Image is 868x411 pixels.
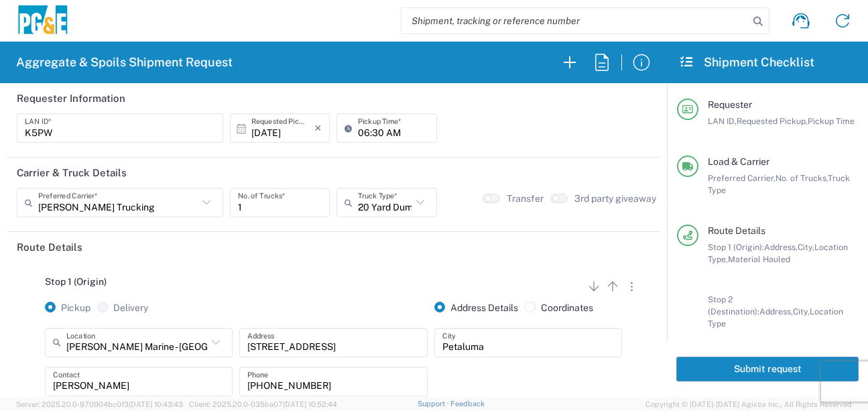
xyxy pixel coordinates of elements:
span: Server: 2025.20.0-970904bc0f3 [16,400,183,408]
span: Material Hauled [728,254,790,264]
h2: Shipment Checklist [679,54,814,70]
span: Requester [708,99,752,110]
h2: Aggregate & Spoils Shipment Request [16,54,233,70]
span: Load & Carrier [708,156,769,167]
span: [DATE] 10:43:43 [129,400,183,408]
span: Client: 2025.20.0-035ba07 [189,400,337,408]
label: Address Details [434,302,518,314]
span: Address, [764,242,798,252]
span: Requested Pickup, [737,116,808,126]
span: Stop 1 (Origin) [45,276,107,287]
h2: Requester Information [17,92,125,105]
span: Preferred Carrier, [708,173,776,183]
label: 3rd party giveaway [574,192,656,204]
span: No. of Trucks, [776,173,828,183]
span: Stop 1 (Origin): [708,242,764,252]
img: pge [16,5,70,37]
label: Coordinates [525,302,593,314]
h2: Route Details [17,241,82,254]
label: Transfer [507,192,544,204]
h2: Carrier & Truck Details [17,166,127,180]
span: LAN ID, [708,116,737,126]
span: Pickup Time [808,116,855,126]
span: City, [798,242,814,252]
i: × [314,117,322,139]
a: Feedback [450,400,485,408]
span: Copyright © [DATE]-[DATE] Agistix Inc., All Rights Reserved [645,398,852,410]
button: Submit request [676,357,859,381]
span: Stop 2 (Destination): [708,294,759,316]
span: City, [793,306,810,316]
span: Route Details [708,225,765,236]
span: [DATE] 10:52:44 [283,400,337,408]
a: Support [418,400,451,408]
span: Address, [759,306,793,316]
input: Shipment, tracking or reference number [401,8,749,34]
